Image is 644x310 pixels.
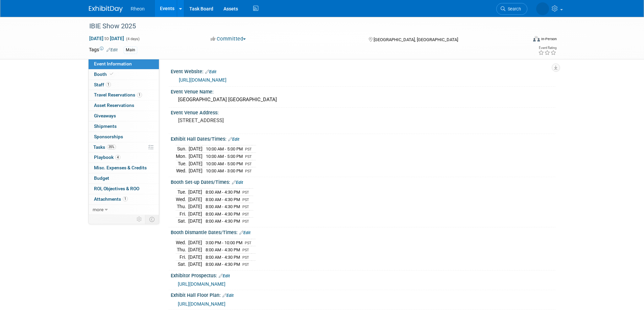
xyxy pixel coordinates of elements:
[206,154,243,159] span: 10:00 AM - 5:00 PM
[94,103,134,108] span: Asset Reservations
[89,184,159,194] a: ROI, Objectives & ROO
[206,168,243,173] span: 10:00 AM - 3:00 PM
[242,219,249,224] span: PST
[206,219,240,224] span: 8:00 AM - 4:30 PM
[206,262,240,267] span: 8:00 AM - 4:30 PM
[189,167,202,174] td: [DATE]
[89,205,159,215] a: more
[245,162,252,166] span: PST
[206,240,242,245] span: 3:00 PM - 10:00 PM
[242,248,249,252] span: PST
[171,87,555,95] div: Event Venue Name:
[94,186,139,191] span: ROI, Objectives & ROO
[538,46,556,50] div: Event Rating
[176,196,188,203] td: Wed.
[125,37,140,41] span: (4 days)
[178,117,324,123] pre: [STREET_ADDRESS]
[131,6,145,11] span: Rheon
[188,189,202,196] td: [DATE]
[171,134,555,143] div: Exhibit Hall Dates/Times:
[94,123,117,129] span: Shipments
[178,301,225,307] a: [URL][DOMAIN_NAME]
[188,203,202,210] td: [DATE]
[176,253,188,261] td: Fri.
[103,36,110,41] span: to
[206,190,240,195] span: 8:00 AM - 4:30 PM
[89,173,159,184] a: Budget
[245,241,252,245] span: PST
[188,218,202,225] td: [DATE]
[89,132,159,142] a: Sponsorships
[176,145,189,153] td: Sun.
[242,190,249,195] span: PST
[89,46,118,54] td: Tags
[124,47,137,54] div: Main
[206,255,240,260] span: 8:00 AM - 4:30 PM
[89,80,159,90] a: Staff1
[171,271,555,279] div: Exhibitor Prospectus:
[94,154,120,160] span: Playbook
[171,290,555,299] div: Exhibit Hall Floor Plan:
[89,59,159,69] a: Event Information
[245,154,252,159] span: PST
[189,145,202,153] td: [DATE]
[206,212,240,217] span: 8:00 AM - 4:30 PM
[206,197,240,202] span: 8:00 AM - 4:30 PM
[94,113,116,118] span: Giveaways
[228,137,239,142] a: Edit
[110,72,113,76] i: Booth reservation complete
[94,72,115,77] span: Booth
[176,203,188,210] td: Thu.
[206,247,240,252] span: 8:00 AM - 4:30 PM
[232,180,243,185] a: Edit
[205,69,216,74] a: Edit
[176,210,188,218] td: Fri.
[89,69,159,80] a: Booth
[208,35,248,43] button: Committed
[176,167,189,174] td: Wed.
[176,218,188,225] td: Sat.
[89,142,159,152] a: Tasks35%
[94,196,128,202] span: Attachments
[89,194,159,204] a: Attachments1
[93,207,103,212] span: more
[188,239,202,246] td: [DATE]
[242,198,249,202] span: PST
[496,3,527,15] a: Search
[171,108,555,116] div: Event Venue Address:
[188,261,202,268] td: [DATE]
[188,210,202,218] td: [DATE]
[171,177,555,186] div: Booth Set-up Dates/Times:
[245,147,252,151] span: PST
[374,37,458,42] span: [GEOGRAPHIC_DATA], [GEOGRAPHIC_DATA]
[89,152,159,163] a: Playbook4
[94,165,147,170] span: Misc. Expenses & Credits
[487,35,557,45] div: Event Format
[106,82,111,87] span: 1
[188,253,202,261] td: [DATE]
[189,160,202,167] td: [DATE]
[176,246,188,254] td: Thu.
[242,262,249,267] span: PST
[176,160,189,167] td: Tue.
[123,196,128,201] span: 1
[94,61,132,66] span: Event Information
[188,246,202,254] td: [DATE]
[206,161,243,166] span: 10:00 AM - 5:00 PM
[89,6,123,12] img: ExhibitDay
[134,215,145,224] td: Personalize Event Tab Strip
[176,261,188,268] td: Sat.
[242,255,249,260] span: PST
[94,82,111,87] span: Staff
[106,48,118,52] a: Edit
[536,2,549,15] img: Towa Masuyama
[533,36,540,41] img: Format-Inperson.png
[89,111,159,121] a: Giveaways
[505,6,521,11] span: Search
[176,153,189,160] td: Mon.
[179,77,226,83] a: [URL][DOMAIN_NAME]
[115,155,120,160] span: 4
[171,66,555,75] div: Event Website:
[89,90,159,100] a: Travel Reservations1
